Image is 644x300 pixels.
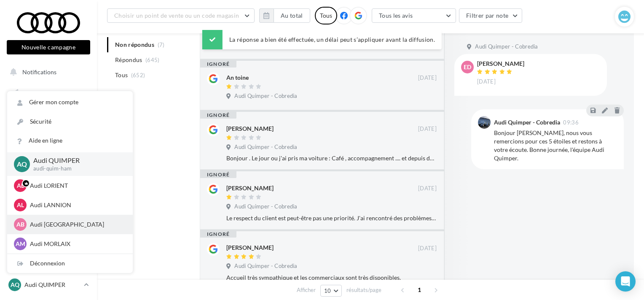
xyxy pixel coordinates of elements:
[563,120,579,125] span: 09:36
[5,148,92,166] a: Campagnes
[115,71,128,79] span: Tous
[5,84,92,102] a: Opérations
[200,231,236,238] div: ignoré
[30,220,123,229] p: Audi [GEOGRAPHIC_DATA]
[11,281,19,289] span: AQ
[7,277,90,293] a: AQ Audi QUIMPER
[379,12,413,19] span: Tous les avis
[234,143,297,151] span: Audi Quimper - Cobredia
[477,61,524,67] div: [PERSON_NAME]
[477,78,496,86] span: [DATE]
[17,159,27,169] span: AQ
[5,127,92,145] a: Visibilité en ligne
[30,181,123,190] p: Audi LORIENT
[324,287,331,294] span: 10
[107,8,255,23] button: Choisir un point de vente ou un code magasin
[145,57,160,63] span: (645)
[475,43,538,51] span: Audi Quimper - Cobredia
[315,7,337,24] div: Tous
[459,8,523,23] button: Filtrer par note
[234,203,297,211] span: Audi Quimper - Cobredia
[464,63,471,71] span: ED
[202,30,442,49] div: La réponse a bien été effectuée, un délai peut s’appliquer avant la diffusion.
[297,286,316,294] span: Afficher
[226,73,249,82] div: An toine
[413,283,426,297] span: 1
[5,63,89,81] button: Notifications
[346,286,381,294] span: résultats/page
[200,171,236,178] div: ignoré
[418,125,437,133] span: [DATE]
[30,201,123,209] p: Audi LANNION
[115,56,142,64] span: Répondus
[114,12,239,19] span: Choisir un point de vente ou un code magasin
[615,271,636,292] div: Open Intercom Messenger
[5,169,92,186] a: Médiathèque
[274,8,310,23] button: Au total
[418,245,437,252] span: [DATE]
[131,72,145,78] span: (652)
[5,190,92,215] a: PLV et print personnalisable
[200,112,236,119] div: ignoré
[494,119,560,125] div: Audi Quimper - Cobredia
[30,240,123,248] p: Audi MORLAIX
[33,165,119,173] p: audi-quim-ham
[226,124,274,133] div: [PERSON_NAME]
[16,240,25,248] span: AM
[22,89,51,97] span: Opérations
[7,131,133,150] a: Aide en ligne
[5,105,92,123] a: Boîte de réception45
[226,273,437,282] div: Accueil très sympathique et les commerciaux sont très disponibles.
[33,156,119,165] p: Audi QUIMPER
[16,220,24,229] span: AB
[226,184,274,192] div: [PERSON_NAME]
[418,185,437,192] span: [DATE]
[7,112,133,131] a: Sécurité
[226,214,437,222] div: Le respect du client est peut-être pas une priorité. J'ai rencontré des problèmes d'arrêt moteur ...
[259,8,310,23] button: Au total
[200,61,236,68] div: ignoré
[320,285,342,297] button: 10
[226,154,437,162] div: Bonjour . Le jour ou j'ai pris ma voiture : Café , accompagnement .... et depuis dėlaisement de t...
[22,68,56,76] span: Notifications
[234,92,297,100] span: Audi Quimper - Cobredia
[7,40,90,54] button: Nouvelle campagne
[226,243,274,252] div: [PERSON_NAME]
[372,8,456,23] button: Tous les avis
[494,129,617,162] div: Bonjour [PERSON_NAME], nous vous remercions pour ces 5 étoiles et restons à votre écoute. Bonne j...
[17,201,24,209] span: AL
[418,74,437,82] span: [DATE]
[17,181,24,190] span: AL
[234,262,297,270] span: Audi Quimper - Cobredia
[24,281,80,289] p: Audi QUIMPER
[7,93,133,112] a: Gérer mon compte
[7,254,133,273] div: Déconnexion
